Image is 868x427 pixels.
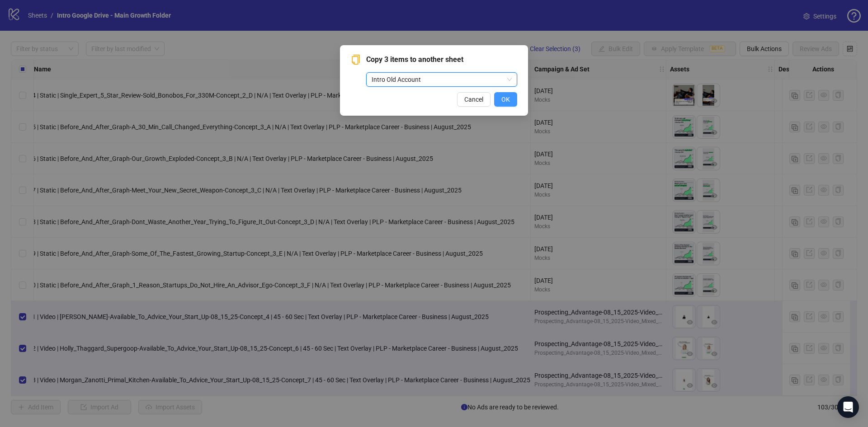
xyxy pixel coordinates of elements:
span: Copy 3 items to another sheet [366,54,517,65]
span: OK [501,96,510,103]
span: Intro Old Account [372,73,512,86]
button: OK [494,92,517,107]
div: Open Intercom Messenger [837,396,859,418]
span: copy [351,55,361,65]
span: Cancel [464,96,483,103]
button: Cancel [457,92,491,107]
